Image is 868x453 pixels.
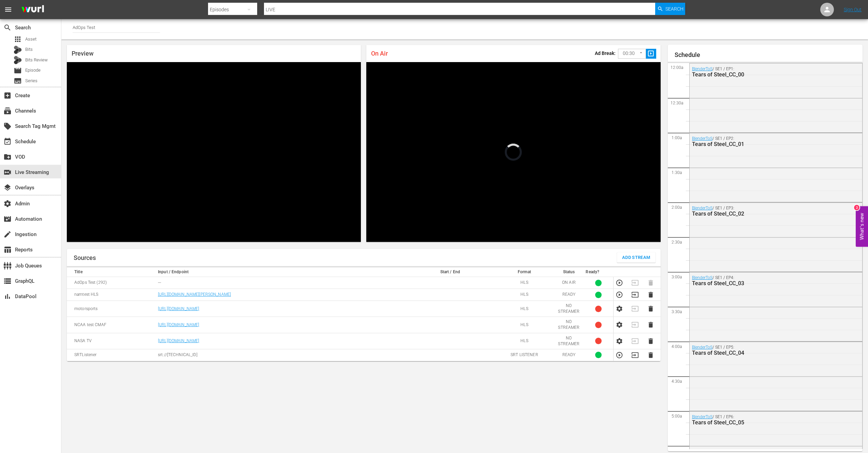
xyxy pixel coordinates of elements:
[16,2,49,18] img: ans4CAIJ8jUAAAAAAAAAAAAAAAAAAAAAAAAgQb4GAAAAAAAAAAAAAAAAAAAAAAAAJMjXAAAAAAAAAAAAAAAAAAAAAAAAgAT5G...
[495,333,554,349] td: HLS
[554,333,584,349] td: NO STREAMER
[616,279,623,287] button: Preview Stream
[156,277,406,289] td: ---
[3,91,12,100] span: Create
[655,3,685,15] button: Search
[675,52,863,58] h1: Schedule
[3,122,12,130] span: Search Tag Mgmt
[25,36,36,43] span: Asset
[14,77,22,85] span: Series
[495,277,554,289] td: HLS
[3,153,12,161] span: VOD
[554,289,584,301] td: READY
[67,277,156,289] td: AdOps Test (292)
[67,267,156,277] th: Title
[371,50,388,57] span: On Air
[622,254,650,262] span: Add Stream
[692,67,826,78] div: / SE1 / EP1:
[3,184,12,192] span: Overlays
[692,67,712,71] a: BlenderToS
[692,136,826,147] div: / SE1 / EP2:
[495,267,554,277] th: Format
[692,419,826,426] div: Tears of Steel_CC_05
[692,136,712,141] a: BlenderToS
[3,24,12,32] span: Search
[647,351,654,359] button: Delete
[25,67,41,74] span: Episode
[647,321,654,328] button: Delete
[631,291,639,298] button: Transition
[856,206,868,247] button: Open Feedback Widget
[3,246,12,254] span: Reports
[14,46,22,54] div: Bits
[3,262,12,270] span: Job Queues
[366,62,660,242] div: Video Player
[692,414,712,419] a: BlenderToS
[647,291,654,298] button: Delete
[692,141,826,147] div: Tears of Steel_CC_01
[616,291,623,298] button: Preview Stream
[554,277,584,289] td: ON AIR
[156,267,406,277] th: Input / Endpoint
[3,277,12,285] span: GraphQL
[692,275,826,287] div: / SE1 / EP4:
[14,67,22,75] span: Episode
[616,351,623,359] button: Preview Stream
[25,77,38,84] span: Series
[495,349,554,361] td: SRT LISTENER
[67,62,361,242] div: Video Player
[618,47,646,60] div: 00:30
[25,46,33,53] span: Bits
[584,267,613,277] th: Ready?
[554,301,584,317] td: NO STREAMER
[158,352,403,358] p: srt://[TECHNICAL_ID]
[158,322,199,327] a: [URL][DOMAIN_NAME]
[692,206,826,217] div: / SE1 / EP3:
[67,333,156,349] td: NASA TV
[14,35,22,43] span: Asset
[692,414,826,426] div: / SE1 / EP6:
[67,289,156,301] td: namtest HLS
[647,337,654,345] button: Delete
[844,7,862,12] a: Sign Out
[158,306,199,311] a: [URL][DOMAIN_NAME]
[495,301,554,317] td: HLS
[67,317,156,333] td: NCAA test CMAF
[3,168,12,176] span: Live Streaming
[3,230,12,238] span: Ingestion
[3,292,12,301] span: DataPool
[647,50,655,58] span: slideshow_sharp
[692,345,826,356] div: / SE1 / EP5:
[617,252,656,263] button: Add Stream
[554,349,584,361] td: READY
[595,50,616,56] p: Ad Break:
[616,321,623,328] button: Configure
[692,345,712,350] a: BlenderToS
[554,267,584,277] th: Status
[158,338,199,343] a: [URL][DOMAIN_NAME]
[854,205,859,210] div: 2
[72,50,93,57] span: Preview
[74,254,96,261] h1: Sources
[4,5,12,14] span: menu
[3,200,12,208] span: Admin
[406,267,495,277] th: Start / End
[631,351,639,359] button: Transition
[692,71,826,78] div: Tears of Steel_CC_00
[67,301,156,317] td: motorsports
[692,350,826,356] div: Tears of Steel_CC_04
[692,275,712,280] a: BlenderToS
[692,206,712,210] a: BlenderToS
[67,349,156,361] td: SRTListener
[14,56,22,64] div: Bits Review
[3,137,12,146] span: Schedule
[692,280,826,287] div: Tears of Steel_CC_03
[495,317,554,333] td: HLS
[554,317,584,333] td: NO STREAMER
[3,215,12,223] span: Automation
[495,289,554,301] td: HLS
[158,292,231,297] a: [URL][DOMAIN_NAME][PERSON_NAME]
[25,57,48,63] span: Bits Review
[3,107,12,115] span: Channels
[692,210,826,217] div: Tears of Steel_CC_02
